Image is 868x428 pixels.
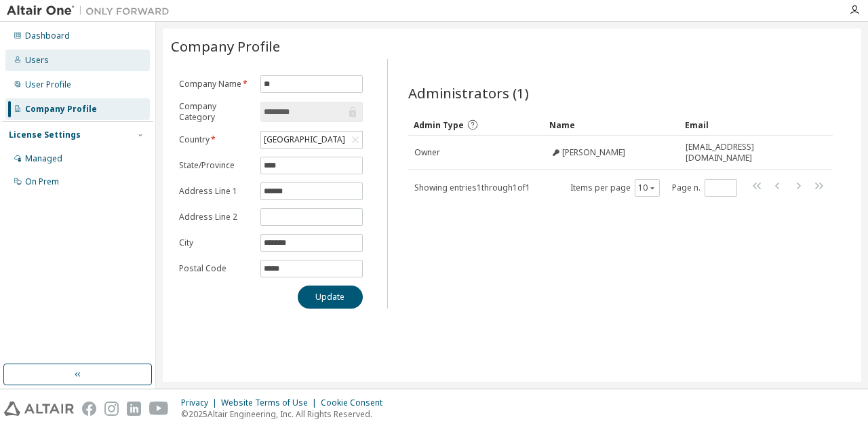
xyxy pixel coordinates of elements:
span: Items per page [570,179,660,197]
div: Dashboard [25,31,70,41]
div: On Prem [25,176,59,187]
div: Cookie Consent [321,397,391,408]
img: altair_logo.svg [4,402,74,416]
button: 10 [638,182,656,193]
div: Users [25,55,49,66]
label: State/Province [179,160,252,171]
img: facebook.svg [82,402,96,416]
div: Name [549,114,674,136]
div: [GEOGRAPHIC_DATA] [261,132,361,148]
div: Managed [25,153,62,164]
span: Administrators (1) [408,83,529,102]
button: Update [298,286,363,309]
label: City [179,237,252,248]
div: Company Profile [25,104,97,115]
img: Altair One [7,4,176,18]
label: Country [179,134,252,145]
img: linkedin.svg [127,402,141,416]
img: youtube.svg [149,402,169,416]
span: Admin Type [414,119,464,131]
label: Company Name [179,79,252,90]
label: Address Line 2 [179,212,252,222]
span: Page n. [672,179,737,197]
label: Postal Code [179,263,252,274]
span: [EMAIL_ADDRESS][DOMAIN_NAME] [686,142,795,163]
div: License Settings [9,130,81,140]
p: © 2025 Altair Engineering, Inc. All Rights Reserved. [181,408,391,420]
div: [GEOGRAPHIC_DATA] [262,132,347,147]
div: Website Terms of Use [221,397,321,408]
label: Company Category [179,101,252,123]
div: Privacy [181,397,221,408]
span: Showing entries 1 through 1 of 1 [414,182,530,193]
label: Address Line 1 [179,186,252,197]
div: User Profile [25,79,71,90]
img: instagram.svg [104,402,119,416]
span: Owner [414,147,440,158]
span: [PERSON_NAME] [562,147,625,158]
div: Email [685,114,795,136]
span: Company Profile [171,37,280,56]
